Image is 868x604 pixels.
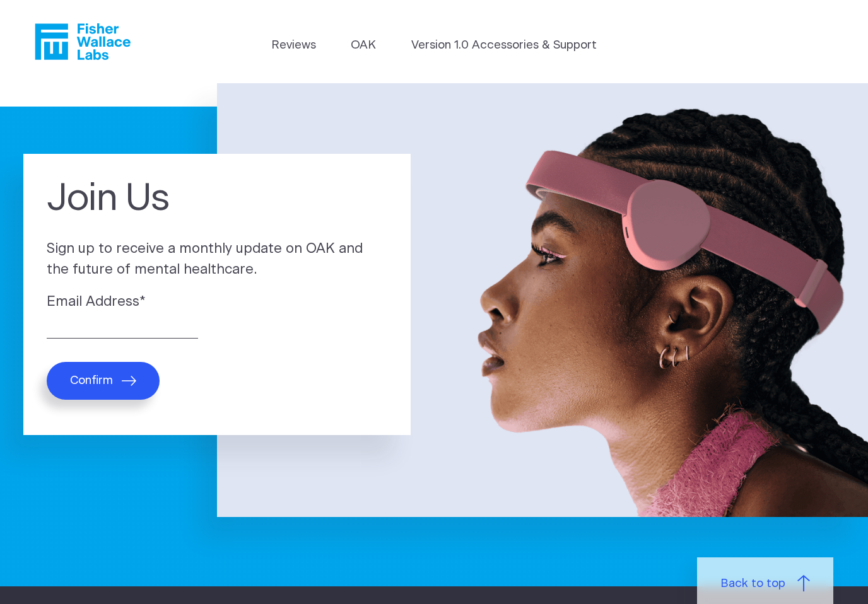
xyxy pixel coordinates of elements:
a: Reviews [271,37,316,54]
button: Confirm [47,362,160,400]
a: Fisher Wallace [35,23,131,60]
a: Version 1.0 Accessories & Support [411,37,597,54]
a: OAK [351,37,376,54]
p: Sign up to receive a monthly update on OAK and the future of mental healthcare. [47,239,387,280]
span: Confirm [70,373,113,388]
h1: Join Us [47,177,387,221]
span: Back to top [720,575,785,593]
label: Email Address [47,292,387,313]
